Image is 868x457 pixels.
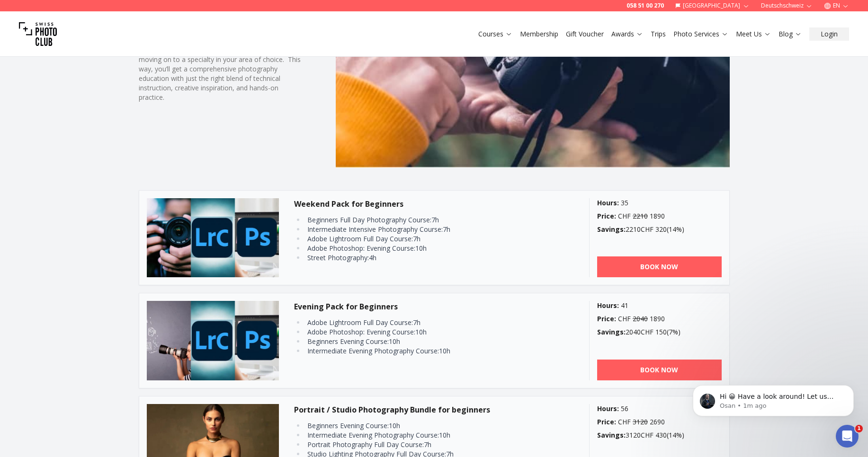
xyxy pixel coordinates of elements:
button: Gift Voucher [562,27,608,41]
a: Meet Us [736,29,771,39]
div: 2210 CHF 320 ( 14 %) [597,225,722,234]
h3: Portrait / Studio Photography Bundle for beginners [294,404,574,415]
img: Swiss photo club [19,15,57,53]
a: BOOK NOW [597,256,722,277]
b: Savings : [597,327,626,336]
span: 3120 [633,417,648,426]
li: Adobe Lightroom Full Day Course : 7 h [305,318,540,327]
b: Price : [597,211,616,220]
a: Trips [651,29,666,39]
li: Portrait Photography Full Day Course : 7 h [305,440,540,449]
iframe: Intercom notifications message [679,365,868,431]
b: Price : [597,417,616,426]
b: BOOK NOW [640,262,678,271]
span: 2040 [633,314,648,323]
span: 2210 [633,211,648,220]
button: Membership [516,27,562,41]
div: 2040 CHF 150 ( 7 %) [597,327,722,337]
b: Savings : [597,225,626,234]
span: 1 [855,425,863,432]
li: Adobe Lightroom Full Day Course : 7 h [305,234,540,244]
h3: Weekend Pack for Beginners [294,198,574,210]
div: With these photography mastery bundles for beginners, there’s no need to have extensive (or even ... [139,17,305,102]
button: Blog [775,27,805,41]
img: Weekend Pack for Beginners [147,198,279,278]
button: Courses [474,27,516,41]
a: 058 51 00 270 [626,2,664,9]
iframe: Intercom live chat [836,425,859,448]
li: Beginners Full Day Photography Course : 7 h [305,215,540,225]
div: CHF 1890 [597,211,722,221]
b: BOOK NOW [640,365,678,374]
button: Awards [608,27,647,41]
a: Blog [779,29,802,39]
a: Membership [520,29,558,39]
div: 3120 CHF 430 ( 14 %) [597,431,722,440]
a: Awards [611,29,643,39]
b: Hours : [597,301,619,310]
li: Beginners Evening Course : 10 h [305,337,540,346]
button: Trips [647,27,670,41]
b: Price : [597,314,616,323]
a: Gift Voucher [566,29,604,39]
li: Intermediate Evening Photography Course : 10 h [305,346,540,356]
button: Login [809,27,849,41]
a: Photo Services [673,29,728,39]
li: Adobe Photoshop: Evening Course : 10 h [305,327,540,337]
li: Intermediate Evening Photography Course : 10 h [305,431,540,440]
img: Evening Pack for Beginners [147,301,279,380]
li: Adobe Photoshop: Evening Course : 10 h [305,244,540,253]
div: 41 [597,301,722,310]
a: BOOK NOW [597,360,722,380]
div: CHF 2690 [597,417,722,427]
button: Photo Services [670,27,732,41]
li: Beginners Evening Course : 10 h [305,421,540,431]
button: Meet Us [732,27,775,41]
li: Street Photography : 4 h [305,253,540,263]
div: 35 [597,198,722,208]
h3: Evening Pack for Beginners [294,301,574,312]
div: CHF 1890 [597,314,722,324]
li: Intermediate Intensive Photography Course : 7 h [305,225,540,234]
b: Savings : [597,431,626,439]
a: Courses [478,29,512,39]
b: Hours : [597,404,619,413]
div: 56 [597,404,722,413]
b: Hours : [597,198,619,207]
